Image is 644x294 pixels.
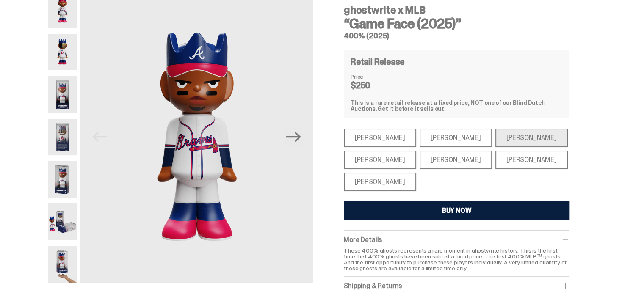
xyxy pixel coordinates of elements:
[495,151,568,169] div: [PERSON_NAME]
[344,201,569,220] button: BUY NOW
[442,207,472,214] div: BUY NOW
[344,235,382,244] span: More Details
[48,76,77,113] img: 03-ghostwrite-mlb-game-face-hero-acuna-01.png
[377,105,446,113] span: Get it before it sells out.
[48,161,77,198] img: 05-ghostwrite-mlb-game-face-hero-acuna-03.png
[48,34,77,70] img: 02-ghostwrite-mlb-game-face-hero-acuna-back.png
[344,129,416,147] div: [PERSON_NAME]
[420,129,492,147] div: [PERSON_NAME]
[344,173,416,191] div: [PERSON_NAME]
[48,203,77,240] img: 06-ghostwrite-mlb-game-face-hero-acuna-04.png
[344,5,569,15] h4: ghostwrite x MLB
[495,129,568,147] div: [PERSON_NAME]
[351,100,563,112] div: This is a rare retail release at a fixed price, NOT one of our Blind Dutch Auctions.
[420,151,492,169] div: [PERSON_NAME]
[344,151,416,169] div: [PERSON_NAME]
[344,17,569,30] h3: “Game Face (2025)”
[344,247,569,271] p: These 400% ghosts represents a rare moment in ghostwrite history. This is the first time that 400...
[351,81,393,90] dd: $250
[48,119,77,155] img: 04-ghostwrite-mlb-game-face-hero-acuna-02.png
[48,246,77,282] img: MLB400ScaleImage.2413-ezgif.com-optipng.png
[351,58,404,66] h4: Retail Release
[344,282,569,290] div: Shipping & Returns
[285,128,303,146] button: Next
[344,32,569,40] h5: 400% (2025)
[351,74,393,80] dt: Price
